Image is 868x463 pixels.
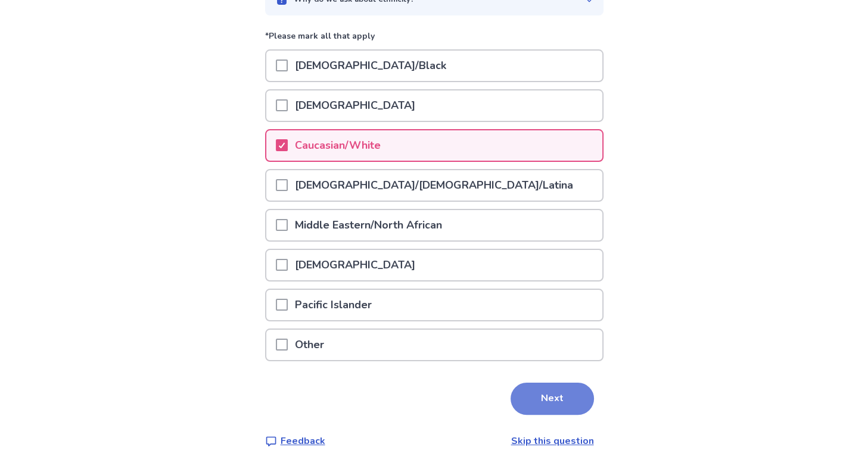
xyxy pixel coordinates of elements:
p: [DEMOGRAPHIC_DATA] [288,90,422,121]
button: Next [511,383,594,415]
p: [DEMOGRAPHIC_DATA] [288,250,422,280]
p: Feedback [281,434,325,448]
p: Middle Eastern/North African [288,210,449,240]
p: *Please mark all that apply [265,30,603,49]
p: Other [288,330,331,360]
p: Pacific Islander [288,290,379,320]
p: Caucasian/White [288,130,388,161]
p: [DEMOGRAPHIC_DATA]/Black [288,51,453,81]
p: [DEMOGRAPHIC_DATA]/[DEMOGRAPHIC_DATA]/Latina [288,170,580,201]
a: Skip this question [511,434,594,448]
a: Feedback [265,434,325,448]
